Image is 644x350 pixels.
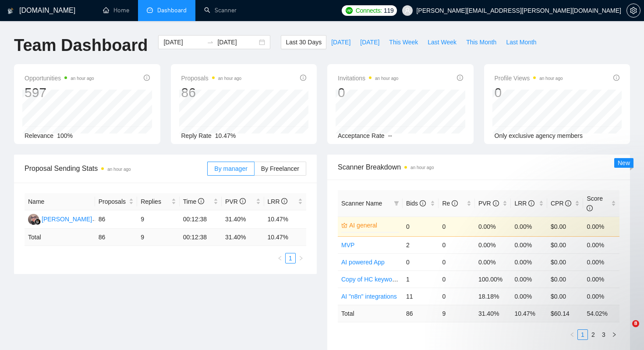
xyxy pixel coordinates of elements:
[264,229,307,246] td: 10.47 %
[439,236,475,253] td: 0
[626,7,640,14] a: setting
[626,4,640,18] button: setting
[107,167,131,172] time: an hour ago
[547,216,584,236] td: $0.00
[181,84,242,101] div: 86
[388,132,392,139] span: --
[439,253,475,271] td: 0
[157,7,187,14] span: Dashboard
[25,73,94,83] span: Opportunities
[35,219,41,225] img: gigradar-bm.png
[632,320,639,327] span: 8
[296,253,306,263] button: right
[95,210,137,229] td: 86
[406,200,426,207] span: Bids
[349,220,397,230] a: AI general
[598,329,609,340] li: 3
[495,84,563,101] div: 0
[25,132,53,139] span: Relevance
[442,200,458,207] span: Re
[588,330,598,339] a: 2
[356,6,382,15] span: Connects:
[14,35,148,56] h1: Team Dashboard
[506,37,536,47] span: Last Month
[609,329,619,340] li: Next Page
[341,276,442,283] a: Copy of HC keywords+ AI integration
[612,332,617,337] span: right
[7,4,14,18] img: logo
[420,200,426,206] span: info-circle
[341,259,385,266] a: AI powered App
[57,132,73,139] span: 100%
[137,193,179,210] th: Replies
[567,329,577,340] li: Previous Page
[439,216,475,236] td: 0
[217,37,257,47] input: End date
[475,236,511,253] td: 0.00%
[341,242,354,249] a: MVP
[296,253,306,263] li: Next Page
[609,329,619,340] button: right
[583,253,619,271] td: 0.00%
[331,37,350,47] span: [DATE]
[180,210,222,229] td: 00:12:38
[457,75,463,81] span: info-circle
[403,288,439,305] td: 11
[215,132,236,139] span: 10.47%
[341,222,347,228] span: crown
[25,163,207,174] span: Proposal Sending Stats
[275,253,285,263] button: left
[338,84,398,101] div: 0
[286,37,322,47] span: Last 30 Days
[25,229,95,246] td: Total
[338,73,398,83] span: Invitations
[403,236,439,253] td: 2
[277,256,283,261] span: left
[286,253,295,263] a: 1
[261,165,299,172] span: By Freelancer
[28,214,39,225] img: MM
[613,75,619,81] span: info-circle
[95,229,137,246] td: 86
[225,198,246,205] span: PVR
[180,229,222,246] td: 00:12:38
[218,76,241,81] time: an hour ago
[141,197,169,206] span: Replies
[403,216,439,236] td: 0
[222,229,264,246] td: 31.40 %
[587,205,593,211] span: info-circle
[495,73,563,83] span: Profile Views
[565,200,571,206] span: info-circle
[183,198,204,205] span: Time
[99,197,127,206] span: Proposals
[275,253,285,263] li: Previous Page
[28,215,92,222] a: MM[PERSON_NAME]
[403,305,439,322] td: 86
[181,73,242,83] span: Proposals
[281,198,287,204] span: info-circle
[338,132,385,139] span: Acceptance Rate
[475,216,511,236] td: 0.00%
[466,37,496,47] span: This Month
[341,293,397,300] a: AI "n8n" integrations
[214,165,247,172] span: By manager
[570,332,575,337] span: left
[394,201,399,206] span: filter
[384,6,393,15] span: 119
[588,329,598,340] li: 2
[514,200,534,207] span: LRR
[42,214,92,224] div: [PERSON_NAME]
[614,320,635,341] iframe: Intercom live chat
[384,35,423,49] button: This Week
[341,200,382,207] span: Scanner Name
[222,210,264,229] td: 31.40%
[501,35,541,49] button: Last Month
[326,35,355,49] button: [DATE]
[475,253,511,271] td: 0.00%
[137,210,179,229] td: 9
[300,75,306,81] span: info-circle
[583,216,619,236] td: 0.00%
[439,271,475,288] td: 0
[144,75,150,81] span: info-circle
[338,162,619,173] span: Scanner Breakdown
